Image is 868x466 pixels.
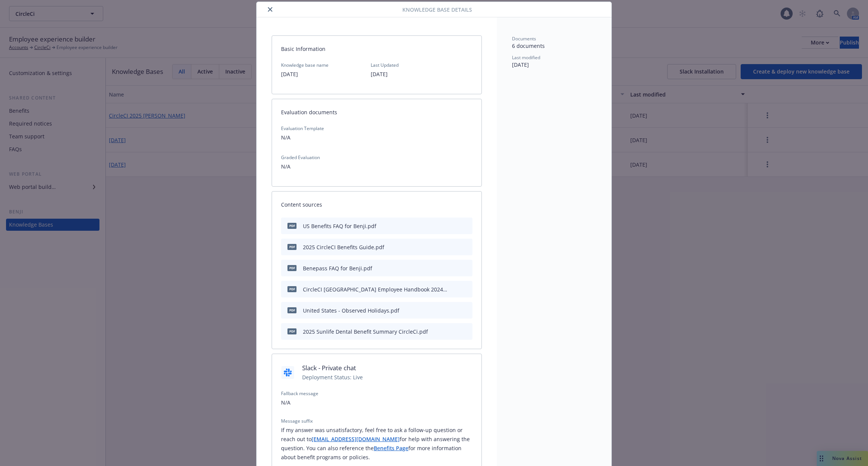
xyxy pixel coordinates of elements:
button: preview file [463,222,469,230]
span: 6 documents [512,42,545,49]
div: 2025 Sunlife Dental Benefit Summary CircleCi.pdf [303,328,428,336]
p: N/A [281,398,472,407]
button: download file [451,328,457,336]
div: US Benefits FAQ for Benji.pdf [303,222,376,230]
div: Evaluation documents [272,99,481,125]
button: download file [451,222,457,230]
span: Last Updated [371,62,399,68]
span: Fallback message [281,390,472,397]
span: Message suffix [281,418,472,424]
span: Knowledge base name [281,62,329,68]
div: Basic Information [272,36,481,62]
a: [EMAIL_ADDRESS][DOMAIN_NAME] [312,435,400,443]
span: [DATE] [512,61,529,68]
button: download file [451,307,457,314]
span: Graded Evaluation [281,154,472,161]
a: Benefits Page [374,445,408,452]
button: preview file [463,307,469,314]
span: Last modified [512,54,540,61]
span: Deployment Status: Live [302,373,363,381]
span: Evaluation Template [281,125,472,132]
span: Knowledge base details [402,6,472,14]
span: Documents [512,35,536,42]
button: preview file [463,328,469,336]
span: pdf [287,286,296,292]
span: pdf [287,244,296,250]
button: preview file [463,264,469,272]
button: close [266,5,275,14]
div: United States - Observed Holidays.pdf [303,307,399,314]
span: pdf [287,328,296,334]
div: CircleCI [GEOGRAPHIC_DATA] Employee Handbook 2024.pdf [303,285,448,293]
span: pdf [287,223,296,228]
p: [DATE] [371,70,399,79]
p: If my answer was unsatisfactory, feel free to ask a follow-up question or reach out to for help w... [281,426,472,462]
p: [DATE] [281,70,329,79]
p: N/A [281,162,472,171]
div: Content sources [272,192,481,218]
button: preview file [463,243,469,251]
button: download file [451,243,457,251]
div: 2025 CircleCI Benefits Guide.pdf [303,243,384,251]
span: pdf [287,265,296,271]
button: preview file [463,285,469,293]
span: pdf [287,307,296,313]
button: download file [451,285,457,293]
div: Benepass FAQ for Benji.pdf [303,264,372,272]
p: N/A [281,133,472,142]
button: download file [451,264,457,272]
span: Slack - Private chat [302,363,363,373]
